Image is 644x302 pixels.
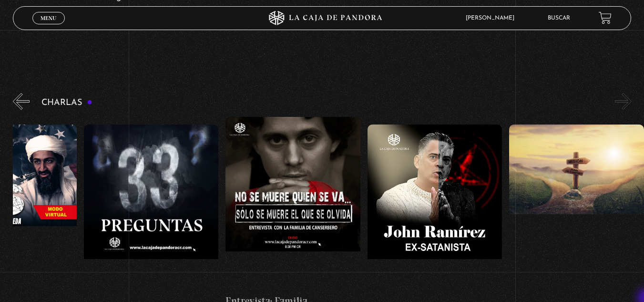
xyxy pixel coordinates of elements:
span: [PERSON_NAME] [461,15,524,21]
span: Menu [41,15,56,21]
button: Previous [13,93,30,110]
a: Buscar [548,15,570,21]
a: View your shopping cart [599,11,612,24]
button: Next [615,93,632,110]
h3: Charlas [41,98,92,107]
span: Cerrar [37,23,60,30]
